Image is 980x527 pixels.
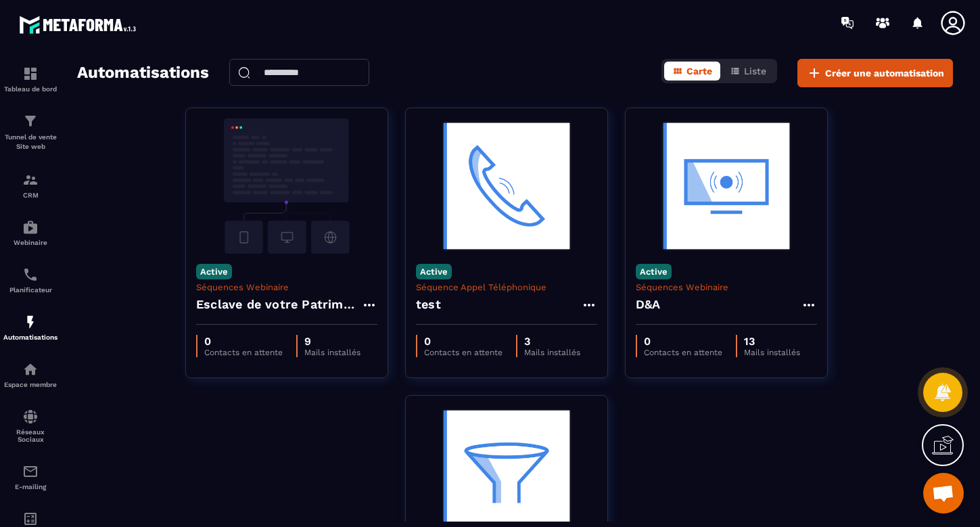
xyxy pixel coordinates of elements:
p: Mails installés [744,348,800,357]
p: Contacts en attente [204,348,283,357]
p: 0 [204,335,283,348]
p: Automatisations [3,334,57,341]
img: automations [22,361,39,377]
img: accountant [22,511,39,527]
a: formationformationTableau de bord [3,55,57,103]
h4: D&A [636,295,661,314]
img: email [22,463,39,480]
span: Créer une automatisation [825,66,944,80]
img: logo [19,12,141,37]
a: automationsautomationsAutomatisations [3,304,57,351]
p: 0 [644,335,722,348]
img: formation [22,172,39,188]
a: formationformationTunnel de vente Site web [3,103,57,162]
a: formationformationCRM [3,162,57,209]
p: E-mailing [3,483,57,490]
p: 9 [304,335,360,348]
span: Carte [686,66,712,76]
p: Séquences Webinaire [196,282,377,292]
p: 3 [524,335,580,348]
img: scheduler [22,267,39,283]
p: Tableau de bord [3,85,57,93]
p: Espace membre [3,381,57,388]
button: Liste [722,62,774,81]
p: Contacts en attente [644,348,722,357]
div: Ouvrir le chat [923,473,964,513]
img: social-network [22,409,39,425]
p: Tunnel de vente Site web [3,133,57,152]
a: automationsautomationsEspace membre [3,351,57,398]
p: Webinaire [3,239,57,246]
img: formation [22,66,39,82]
img: automation-background [416,118,597,254]
p: Active [416,264,452,279]
p: Mails installés [524,348,580,357]
span: Liste [744,66,766,76]
p: Mails installés [304,348,360,357]
p: 0 [424,335,503,348]
img: automations [22,219,39,235]
a: emailemailE-mailing [3,453,57,501]
h2: Automatisations [77,59,209,87]
h4: test [416,295,441,314]
img: automation-background [636,118,817,254]
p: Active [636,264,672,279]
p: CRM [3,191,57,199]
button: Carte [664,62,720,81]
p: Active [196,264,232,279]
p: 13 [744,335,800,348]
p: Séquence Appel Téléphonique [416,282,597,292]
p: Réseaux Sociaux [3,428,57,443]
p: Planificateur [3,286,57,294]
h4: Esclave de votre Patrimoine - Copy [196,295,361,314]
a: schedulerschedulerPlanificateur [3,256,57,304]
p: Séquences Webinaire [636,282,817,292]
p: Contacts en attente [424,348,503,357]
img: automation-background [196,118,377,254]
a: automationsautomationsWebinaire [3,209,57,256]
a: social-networksocial-networkRéseaux Sociaux [3,398,57,453]
button: Créer une automatisation [797,59,953,87]
img: formation [22,113,39,129]
img: automations [22,314,39,330]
